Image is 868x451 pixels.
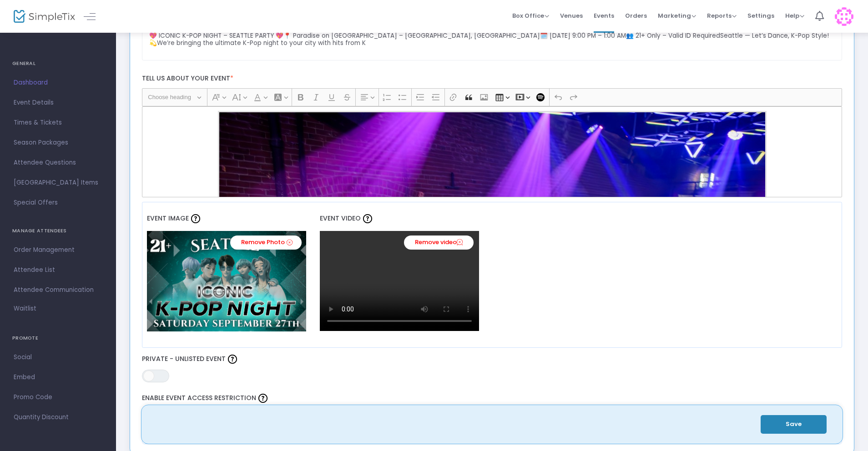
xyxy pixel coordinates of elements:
[14,371,102,383] span: Embed
[625,4,647,27] span: Orders
[12,222,104,240] h4: MANAGE ATTENDEES
[560,4,583,27] span: Venues
[594,4,614,27] span: Events
[14,411,102,423] span: Quantity Discount
[14,197,102,209] span: Special Offers
[14,157,102,169] span: Attendee Questions
[707,11,737,20] span: Reports
[137,70,847,88] label: Tell us about your event
[191,214,200,223] img: question-mark
[14,284,102,296] span: Attendee Communication
[142,106,843,197] div: Rich Text Editor, main
[14,391,102,403] span: Promo Code
[363,214,372,223] img: question-mark
[404,236,474,250] a: Remove video
[14,351,102,363] span: Social
[258,394,267,403] img: question-mark
[785,11,804,20] span: Help
[512,11,549,20] span: Box Office
[14,264,102,276] span: Attendee List
[320,214,361,223] span: Event Video
[142,88,843,106] div: Editor toolbar
[144,90,205,105] button: Choose heading
[14,97,102,109] span: Event Details
[14,177,102,189] span: [GEOGRAPHIC_DATA] Items
[747,4,774,27] span: Settings
[658,11,696,20] span: Marketing
[14,117,102,129] span: Times & Tickets
[761,415,827,434] button: Save
[147,214,189,223] span: Event Image
[147,231,306,331] img: 638907109106812224SEPSeattle1.png
[14,304,36,313] span: Waitlist
[14,244,102,256] span: Order Management
[12,55,104,73] h4: GENERAL
[148,92,195,103] span: Choose heading
[14,137,102,149] span: Season Packages
[228,355,237,364] img: question-mark
[142,352,843,366] label: Private - Unlisted Event
[14,77,102,89] span: Dashboard
[230,236,302,250] a: Remove Photo
[12,329,104,347] h4: PROMOTE
[142,391,843,405] label: Enable Event Access Restriction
